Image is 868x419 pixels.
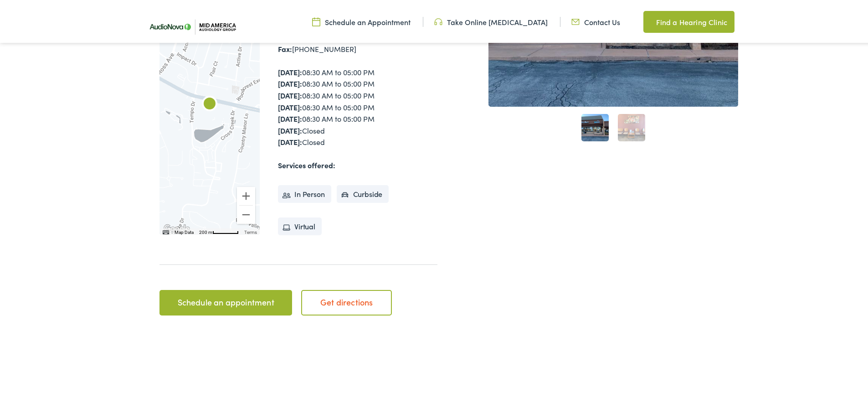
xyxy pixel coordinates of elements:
[162,221,192,233] img: Google
[237,204,255,222] button: Zoom out
[278,112,302,122] strong: [DATE]:
[278,42,292,52] strong: Fax:
[163,228,169,234] button: Keyboard shortcuts
[199,92,221,114] div: AudioNova
[312,15,320,25] img: utility icon
[278,100,302,110] strong: [DATE]:
[196,227,241,233] button: Map Scale: 200 m per 54 pixels
[278,183,331,202] li: In Person
[571,15,620,25] a: Contact Us
[278,30,437,53] div: [PHONE_NUMBER] [PHONE_NUMBER]
[244,228,257,233] a: Terms (opens in new tab)
[278,88,302,98] strong: [DATE]:
[571,15,580,25] img: utility icon
[618,112,645,140] a: 2
[162,221,192,233] a: Open this area in Google Maps (opens a new window)
[643,15,652,26] img: utility icon
[301,288,392,314] a: Get directions
[337,183,389,202] li: Curbside
[175,228,194,234] button: Map Data
[159,288,292,314] a: Schedule an appointment
[278,65,437,146] div: 08:30 AM to 05:00 PM 08:30 AM to 05:00 PM 08:30 AM to 05:00 PM 08:30 AM to 05:00 PM 08:30 AM to 0...
[199,228,212,233] span: 200 m
[278,124,302,134] strong: [DATE]:
[278,216,322,234] li: Virtual
[278,65,302,75] strong: [DATE]:
[643,9,734,31] a: Find a Hearing Clinic
[312,15,411,25] a: Schedule an Appointment
[581,112,609,140] a: 1
[434,15,442,25] img: utility icon
[278,135,302,145] strong: [DATE]:
[237,185,255,203] button: Zoom in
[278,77,302,87] strong: [DATE]:
[434,15,548,25] a: Take Online [MEDICAL_DATA]
[278,158,335,168] strong: Services offered:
